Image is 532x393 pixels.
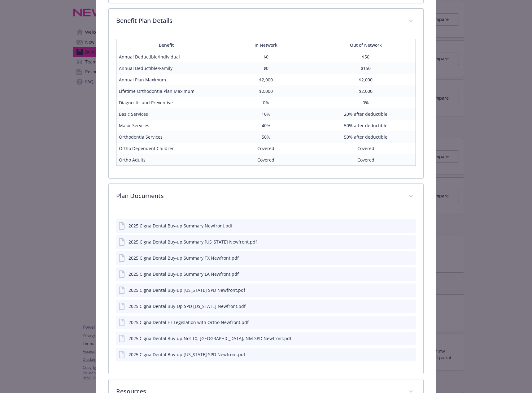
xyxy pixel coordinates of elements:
div: Plan Documents [109,209,423,374]
div: 2025 Cigna Dental ET Legislation with Ortho Newfront.pdf [129,319,249,326]
td: Covered [316,143,416,154]
td: Orthodontia Services [116,131,216,143]
button: preview file [408,319,413,326]
td: Ortho Adults [116,154,216,166]
div: 2025 Cigna Dental Buy-up [US_STATE] SPD Newfront.pdf [129,351,245,358]
button: preview file [408,287,413,293]
button: download file [398,335,403,342]
th: Benefit [116,39,216,51]
td: $0 [216,51,316,63]
div: 2025 Cigna Dental Buy-up Summary [US_STATE] Newfront.pdf [129,239,257,245]
td: 20% after deductible [316,108,416,120]
td: 50% after deductible [316,131,416,143]
button: download file [398,255,403,261]
th: In Network [216,39,316,51]
td: 50% after deductible [316,120,416,131]
button: download file [397,222,402,229]
button: download file [398,351,403,358]
td: Major Services [116,120,216,131]
p: Plan Documents [116,191,401,201]
div: 2025 Cigna Dental Buy-up Not TX, [GEOGRAPHIC_DATA], NM SPD Newfront.pdf [129,335,291,342]
button: download file [398,239,403,245]
button: download file [398,303,403,309]
td: 10% [216,108,316,120]
button: preview file [408,303,413,309]
td: $0 [216,63,316,74]
div: 2025 Cigna Dental Buy-up Summary TX Newfront.pdf [129,255,239,261]
button: download file [398,271,403,277]
button: download file [398,287,403,293]
td: Diagnostic and Preventive [116,97,216,108]
td: Annual Deductible/Family [116,63,216,74]
td: $2,000 [216,74,316,85]
p: Benefit Plan Details [116,16,401,25]
td: 0% [216,97,316,108]
th: Out of Network [316,39,416,51]
td: $2,000 [316,74,416,85]
button: preview file [408,351,413,358]
button: preview file [408,239,413,245]
td: Annual Deductible/Individual [116,51,216,63]
div: Benefit Plan Details [109,34,423,178]
td: Covered [216,154,316,166]
div: 2025 Cigna Dental Buy-up [US_STATE] SPD Newfront.pdf [129,287,245,293]
button: preview file [408,271,413,277]
div: Plan Documents [109,184,423,209]
div: 2025 Cigna Dental Buy-up Summary LA Newfront.pdf [129,271,239,277]
div: 2025 Cigna Dental Buy-Up SPD [US_STATE] Newfront.pdf [129,303,246,309]
td: Covered [316,154,416,166]
button: preview file [408,255,413,261]
button: preview file [407,222,413,229]
td: Annual Plan Maximum [116,74,216,85]
button: preview file [408,335,413,342]
div: Benefit Plan Details [109,9,423,34]
td: $150 [316,63,416,74]
td: $50 [316,51,416,63]
td: $2,000 [316,85,416,97]
td: Basic Services [116,108,216,120]
td: 40% [216,120,316,131]
td: Covered [216,143,316,154]
button: download file [398,319,403,326]
td: $2,000 [216,85,316,97]
td: 0% [316,97,416,108]
td: Lifetime Orthodontia Plan Maximum [116,85,216,97]
td: 50% [216,131,316,143]
div: 2025 Cigna Dental Buy-up Summary Newfront.pdf [129,222,233,229]
td: Ortho Dependent Children [116,143,216,154]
